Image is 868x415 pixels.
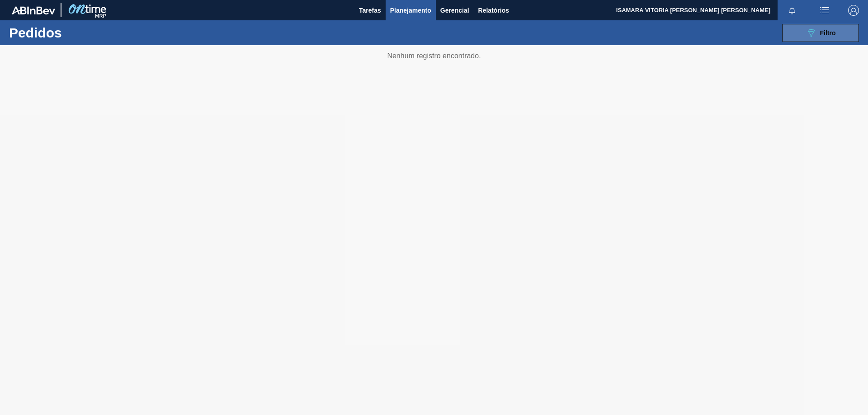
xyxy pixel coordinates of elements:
img: userActions [819,5,830,16]
img: Logout [848,5,859,16]
button: Filtro [782,24,859,42]
span: Tarefas [359,5,381,16]
span: Relatórios [478,5,509,16]
span: Planejamento [390,5,431,16]
span: Gerencial [440,5,469,16]
h1: Pedidos [9,28,144,38]
span: Filtro [820,29,836,37]
img: TNhmsLtSVTkK8tSr43FrP2fwEKptu5GPRR3wAAAABJRU5ErkJggg== [12,6,55,14]
button: Notificações [778,4,807,17]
